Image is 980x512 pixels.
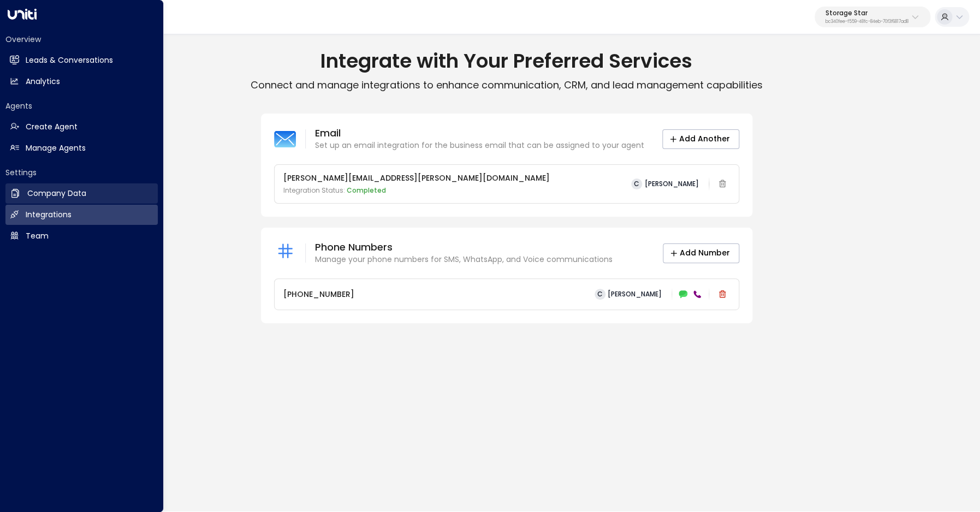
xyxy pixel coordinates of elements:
[5,205,158,225] a: Integrations
[33,79,980,92] p: Connect and manage integrations to enhance communication, CRM, and lead management capabilities
[627,176,703,192] button: C[PERSON_NAME]
[26,76,60,87] h2: Analytics
[26,142,86,154] h2: Manage Agents
[5,72,158,92] a: Analytics
[825,10,908,16] p: Storage Star
[595,289,605,300] span: C
[315,127,644,140] p: Email
[645,180,699,188] span: [PERSON_NAME]
[692,289,703,300] div: VOICE (Active)
[631,178,642,189] span: C
[662,129,739,149] button: Add Another
[26,55,113,66] h2: Leads & Conversations
[283,186,550,195] p: Integration Status:
[315,140,644,151] p: Set up an email integration for the business email that can be assigned to your agent
[815,7,930,27] button: Storage Starbc340fee-f559-48fc-84eb-70f3f6817ad8
[5,50,158,70] a: Leads & Conversations
[26,209,72,221] h2: Integrations
[663,243,739,263] button: Add Number
[825,20,908,24] p: bc340fee-f559-48fc-84eb-70f3f6817ad8
[315,254,613,265] p: Manage your phone numbers for SMS, WhatsApp, and Voice communications
[283,172,550,184] p: [PERSON_NAME][EMAIL_ADDRESS][PERSON_NAME][DOMAIN_NAME]
[315,241,613,254] p: Phone Numbers
[5,183,158,204] a: Company Data
[5,138,158,158] a: Manage Agents
[5,167,158,178] h2: Settings
[5,100,158,111] h2: Agents
[33,49,980,73] h1: Integrate with Your Preferred Services
[715,287,730,302] button: Delete phone number
[283,289,354,300] p: [PHONE_NUMBER]
[347,186,386,195] span: Completed
[5,117,158,137] a: Create Agent
[26,230,49,242] h2: Team
[26,121,78,133] h2: Create Agent
[5,34,158,45] h2: Overview
[27,188,86,199] h2: Company Data
[715,176,730,192] span: Email integration cannot be deleted while linked to an active agent. Please deactivate the agent ...
[608,290,662,298] span: [PERSON_NAME]
[5,226,158,246] a: Team
[590,287,666,302] button: C[PERSON_NAME]
[678,289,689,300] div: SMS (Active)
